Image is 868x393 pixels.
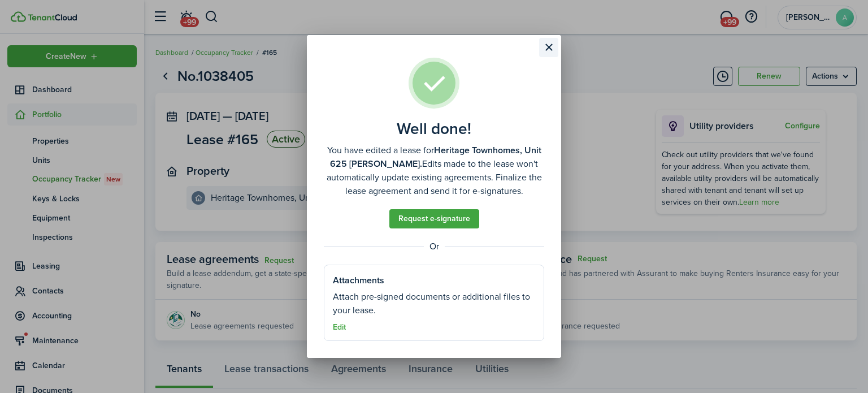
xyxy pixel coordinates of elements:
well-done-section-title: Attachments [333,274,384,287]
button: Edit [333,323,346,332]
well-done-description: You have edited a lease for Edits made to the lease won't automatically update existing agreement... [324,144,544,198]
well-done-title: Well done! [397,120,471,138]
well-done-separator: Or [324,240,544,253]
well-done-section-description: Attach pre-signed documents or additional files to your lease. [333,290,535,317]
b: Heritage Townhomes, Unit 625 [PERSON_NAME]. [330,144,541,170]
a: Request e-signature [389,209,479,228]
button: Close modal [539,38,558,57]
